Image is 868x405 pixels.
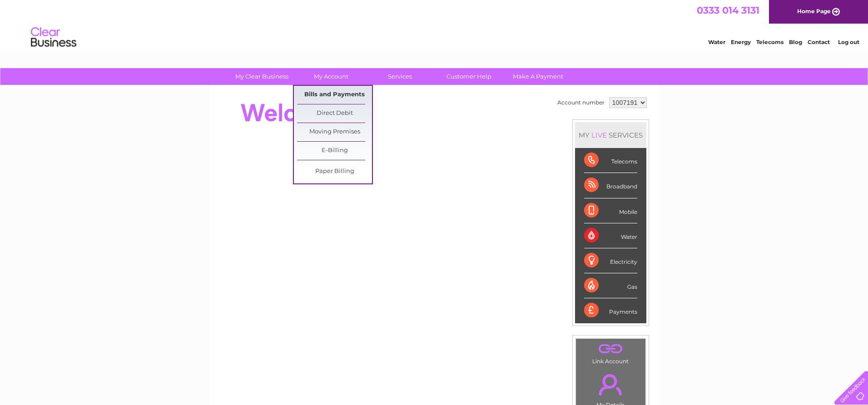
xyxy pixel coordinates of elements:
a: Services [362,68,437,85]
a: 0333 014 3131 [697,5,759,16]
div: Broadband [584,173,637,198]
div: Mobile [584,198,637,223]
a: Customer Help [432,68,506,85]
a: My Account [293,68,368,85]
a: E-Billing [297,142,372,160]
div: Clear Business is a trading name of Verastar Limited (registered in [GEOGRAPHIC_DATA] No. 3667643... [220,5,649,44]
a: Telecoms [756,39,784,45]
a: Make A Payment [501,68,575,85]
div: Water [584,223,637,248]
div: Electricity [584,248,637,273]
img: logo.png [30,24,77,51]
div: MY SERVICES [575,122,646,148]
a: . [578,341,643,357]
a: Blog [789,39,802,45]
td: Link Account [575,338,646,367]
a: Paper Billing [297,163,372,181]
div: Telecoms [584,148,637,173]
div: Payments [584,298,637,323]
a: Moving Premises [297,123,372,141]
a: . [578,369,643,400]
a: My Clear Business [224,68,299,85]
a: Log out [838,39,859,45]
a: Energy [731,39,751,45]
a: Bills and Payments [297,86,372,104]
a: Direct Debit [297,104,372,123]
div: Gas [584,273,637,298]
a: Contact [808,39,830,45]
td: Account number [555,95,607,110]
div: LIVE [590,131,609,139]
a: Water [708,39,725,45]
